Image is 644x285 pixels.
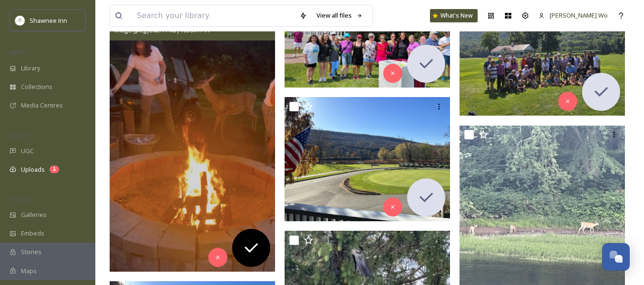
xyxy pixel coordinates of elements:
[21,82,52,91] span: Collections
[132,5,295,26] input: Search your library
[21,165,45,174] span: Uploads
[21,229,44,238] span: Embeds
[21,101,63,110] span: Media Centres
[10,196,31,203] span: WIDGETS
[15,16,25,25] img: shawnee-300x300.jpg
[10,132,30,139] span: COLLECT
[430,9,478,22] a: What's New
[30,16,67,25] span: Shawnee Inn
[534,6,613,25] a: [PERSON_NAME] Wo
[21,247,41,256] span: Stories
[602,243,630,271] button: Open Chat
[21,210,47,219] span: Galleries
[21,147,34,156] span: UGC
[10,49,26,56] span: MEDIA
[50,166,59,173] div: 1
[285,97,450,221] img: ext_1754228628.852174_Smythchris76@gmail.com-IMG_5984.jpeg
[21,266,37,275] span: Maps
[550,11,608,20] span: [PERSON_NAME] Wo
[312,6,368,25] a: View all files
[21,64,40,73] span: Library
